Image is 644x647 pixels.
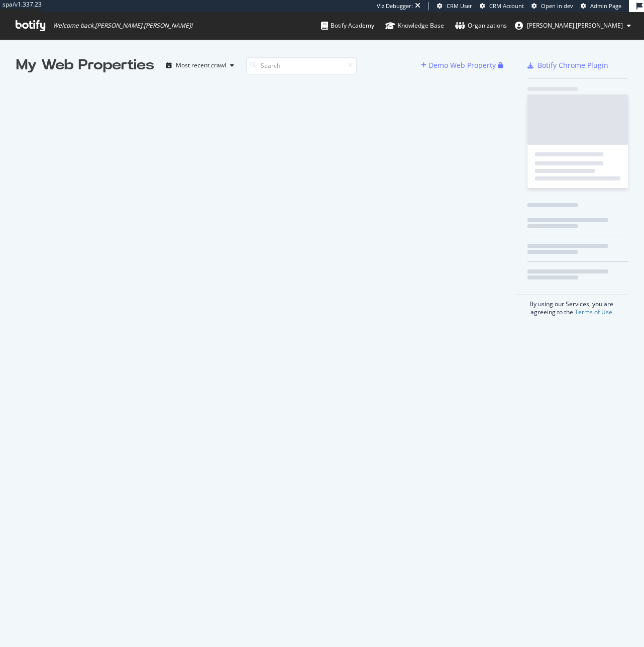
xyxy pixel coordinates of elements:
button: [PERSON_NAME].[PERSON_NAME] [507,18,639,34]
div: My Web Properties [16,55,154,75]
div: Organizations [455,21,507,31]
span: Admin Page [590,2,621,10]
a: CRM Account [480,2,524,10]
span: CRM Account [489,2,524,10]
div: Demo Web Property [428,60,496,70]
button: Most recent crawl [162,57,238,73]
div: Botify Chrome Plugin [538,60,608,70]
a: Knowledge Base [385,12,444,39]
span: jessica.jordan [527,21,623,30]
a: Admin Page [581,2,621,10]
a: Demo Web Property [421,61,498,69]
button: Demo Web Property [421,57,498,73]
span: Open in dev [541,2,573,10]
div: Botify Academy [321,21,374,31]
span: CRM User [447,2,472,10]
a: Terms of Use [575,308,612,316]
a: Organizations [455,12,507,39]
a: CRM User [437,2,472,10]
a: Botify Academy [321,12,374,39]
input: Search [246,57,357,74]
div: Most recent crawl [176,62,226,68]
span: Welcome back, [PERSON_NAME].[PERSON_NAME] ! [53,22,192,30]
div: Knowledge Base [385,21,444,31]
a: Open in dev [531,2,573,10]
a: Botify Chrome Plugin [527,60,608,70]
div: By using our Services, you are agreeing to the [515,295,628,316]
div: Viz Debugger: [377,2,413,10]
